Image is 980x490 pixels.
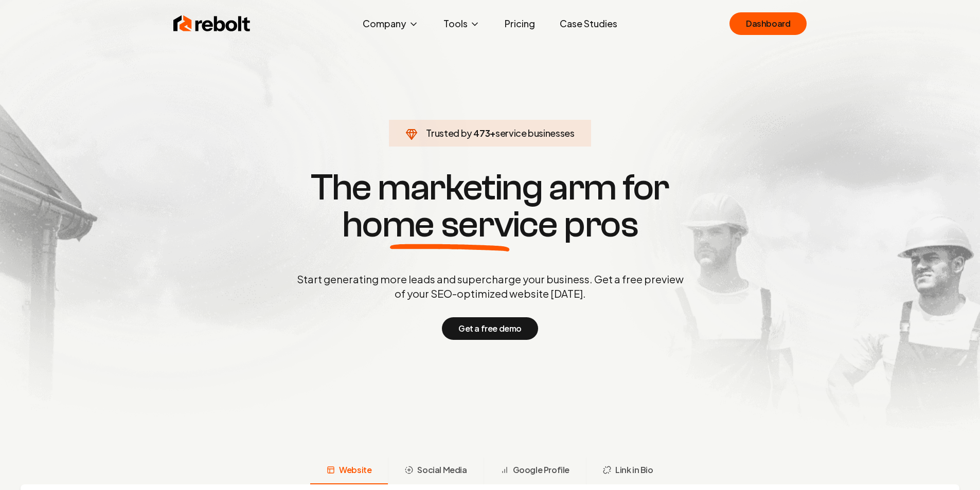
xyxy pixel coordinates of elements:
span: Google Profile [513,464,569,476]
button: Company [354,13,427,34]
button: Link in Bio [586,458,670,484]
h1: The marketing arm for pros [243,169,737,243]
button: Social Media [388,458,483,484]
span: Website [339,464,371,476]
a: Case Studies [551,13,626,34]
a: Dashboard [729,12,807,35]
span: home service [342,206,558,243]
button: Get a free demo [442,317,538,340]
span: Link in Bio [615,464,653,476]
a: Pricing [496,13,543,34]
button: Tools [435,13,488,34]
span: service businesses [495,127,575,139]
img: Rebolt Logo [173,13,251,34]
span: Social Media [417,464,467,476]
button: Website [310,458,388,484]
span: 473 [473,126,490,140]
span: Trusted by [426,127,472,139]
span: + [490,127,495,139]
p: Start generating more leads and supercharge your business. Get a free preview of your SEO-optimiz... [295,272,686,301]
button: Google Profile [484,458,586,484]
